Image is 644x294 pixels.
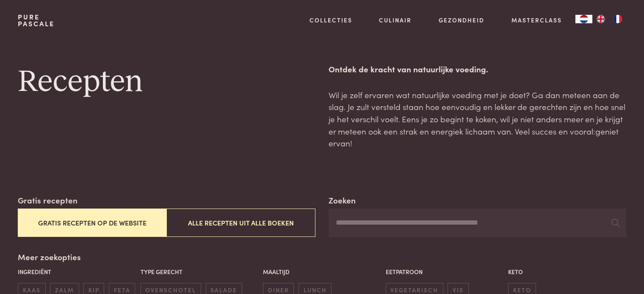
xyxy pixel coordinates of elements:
[609,15,626,23] a: FR
[18,63,315,101] h1: Recepten
[575,15,592,23] div: Language
[310,16,352,25] a: Collecties
[329,63,488,74] strong: Ontdek de kracht van natuurlijke voeding.
[592,15,626,23] ul: Language list
[511,16,562,25] a: Masterclass
[508,267,626,276] p: Keto
[141,267,259,276] p: Type gerecht
[386,267,504,276] p: Eetpatroon
[18,194,77,206] label: Gratis recepten
[575,15,592,23] a: NL
[18,209,166,237] button: Gratis recepten op de website
[329,89,626,149] p: Wil je zelf ervaren wat natuurlijke voeding met je doet? Ga dan meteen aan de slag. Je zult verst...
[18,14,55,27] a: PurePascale
[379,16,412,25] a: Culinair
[592,15,609,23] a: EN
[439,16,484,25] a: Gezondheid
[263,267,381,276] p: Maaltijd
[575,15,626,23] aside: Language selected: Nederlands
[18,267,136,276] p: Ingrediënt
[329,194,356,206] label: Zoeken
[166,209,315,237] button: Alle recepten uit alle boeken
